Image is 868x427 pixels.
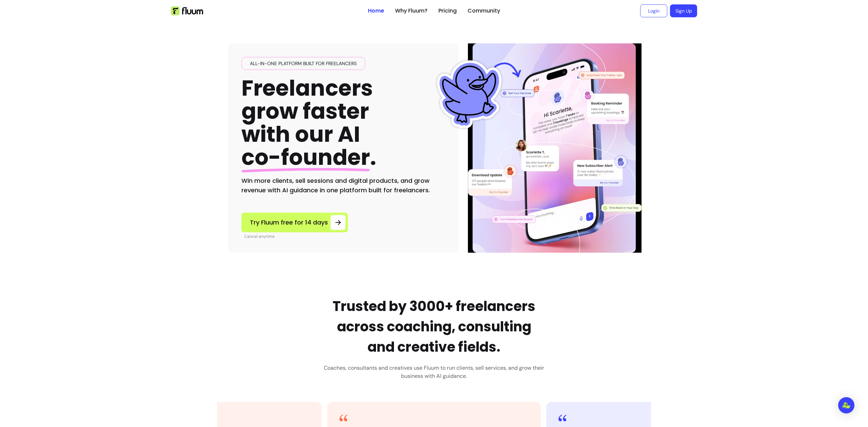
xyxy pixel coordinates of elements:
[241,142,370,172] span: co-founder
[469,43,640,253] img: Hero
[241,213,348,232] a: Try Fluum free for 14 days
[438,7,457,15] a: Pricing
[324,364,544,380] h3: Coaches, consultants and creatives use Fluum to run clients, sell services, and grow their busine...
[395,7,428,15] a: Why Fluum?
[368,7,384,15] a: Home
[640,4,667,17] a: Login
[670,4,697,17] a: Sign Up
[241,176,445,195] h2: Win more clients, sell sessions and digital products, and grow revenue with AI guidance in one pl...
[171,6,203,15] img: Fluum Logo
[324,296,544,357] h2: Trusted by 3000+ freelancers across coaching, consulting and creative fields.
[247,60,359,67] span: All-in-one platform built for freelancers
[241,77,376,169] h1: Freelancers grow faster with our AI .
[244,234,348,239] p: Cancel anytime
[435,60,503,128] img: Fluum Duck sticker
[250,218,328,227] span: Try Fluum free for 14 days
[468,7,500,15] a: Community
[838,397,854,413] div: Open Intercom Messenger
